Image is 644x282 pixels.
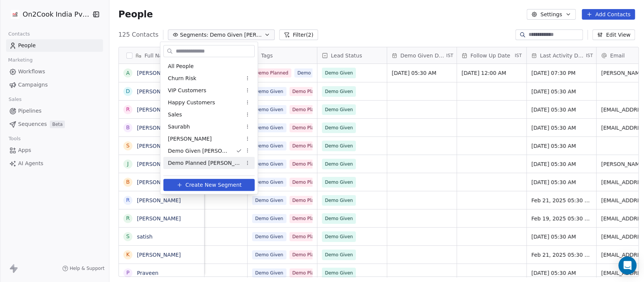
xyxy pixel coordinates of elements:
span: Saurabh [168,123,190,131]
span: Demo Planned [PERSON_NAME] [168,159,242,167]
span: [PERSON_NAME] [168,135,212,143]
span: Happy Customers [168,99,215,107]
span: Create New Segment [186,181,242,189]
span: [PERSON_NAME] [168,171,212,179]
span: Sales [168,111,182,119]
span: Demo Given [PERSON_NAME] [168,147,230,155]
button: Create New Segment [163,179,255,191]
span: All People [168,62,194,70]
span: VIP Customers [168,87,206,95]
span: Churn Risk [168,74,196,82]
